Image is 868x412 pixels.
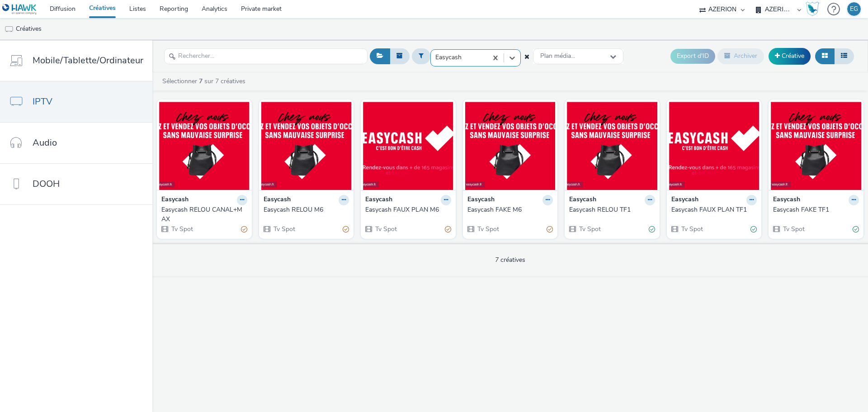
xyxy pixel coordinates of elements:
[540,52,575,60] span: Plan média...
[467,205,553,214] a: Easycash FAKE M6
[750,225,757,234] div: Valide
[717,48,764,64] button: Archiver
[365,205,448,214] div: Easycash FAUX PLAN M6
[33,95,52,108] span: IPTV
[680,225,703,233] span: Tv Spot
[578,225,601,233] span: Tv Spot
[365,205,451,214] a: Easycash FAUX PLAN M6
[671,195,698,205] strong: Easycash
[773,205,855,214] div: Easycash FAKE TF1
[671,205,757,214] a: Easycash FAUX PLAN TF1
[569,205,651,214] div: Easycash RELOU TF1
[649,225,655,234] div: Valide
[465,102,556,190] img: Easycash FAKE M6 visual
[834,48,854,64] button: Liste
[806,2,819,16] img: Hawk Academy
[467,195,495,205] strong: Easycash
[264,195,291,205] strong: Easycash
[670,49,715,63] button: Export d'ID
[363,102,453,190] img: Easycash FAUX PLAN M6 visual
[365,195,392,205] strong: Easycash
[567,102,657,190] img: Easycash RELOU TF1 visual
[495,256,525,264] span: 7 créatives
[264,205,349,214] a: Easycash RELOU M6
[445,225,451,234] div: Partiellement valide
[33,54,143,67] span: Mobile/Tablette/Ordinateur
[671,205,754,214] div: Easycash FAUX PLAN TF1
[159,102,250,190] img: Easycash RELOU CANAL+MAX visual
[343,225,349,234] div: Partiellement valide
[33,177,60,190] span: DOOH
[669,102,759,190] img: Easycash FAUX PLAN TF1 visual
[264,205,346,214] div: Easycash RELOU M6
[806,2,823,16] a: Hawk Academy
[170,225,193,233] span: Tv Spot
[161,77,249,85] a: Sélectionner sur 7 créatives
[782,225,805,233] span: Tv Spot
[241,225,247,234] div: Partiellement valide
[199,77,203,85] strong: 7
[769,48,811,64] a: Créative
[773,205,859,214] a: Easycash FAKE TF1
[476,225,499,233] span: Tv Spot
[569,195,596,205] strong: Easycash
[569,205,655,214] a: Easycash RELOU TF1
[2,4,37,15] img: undefined Logo
[467,205,550,214] div: Easycash FAKE M6
[771,102,861,190] img: Easycash FAKE TF1 visual
[815,48,835,64] button: Grille
[374,225,397,233] span: Tv Spot
[853,225,859,234] div: Valide
[161,195,189,205] strong: Easycash
[273,225,295,233] span: Tv Spot
[161,205,247,224] a: Easycash RELOU CANAL+MAX
[5,25,14,34] img: tv
[161,205,244,224] div: Easycash RELOU CANAL+MAX
[33,136,57,149] span: Audio
[164,48,368,64] input: Rechercher...
[773,195,800,205] strong: Easycash
[261,102,352,190] img: Easycash RELOU M6 visual
[547,225,553,234] div: Partiellement valide
[850,2,858,16] div: EG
